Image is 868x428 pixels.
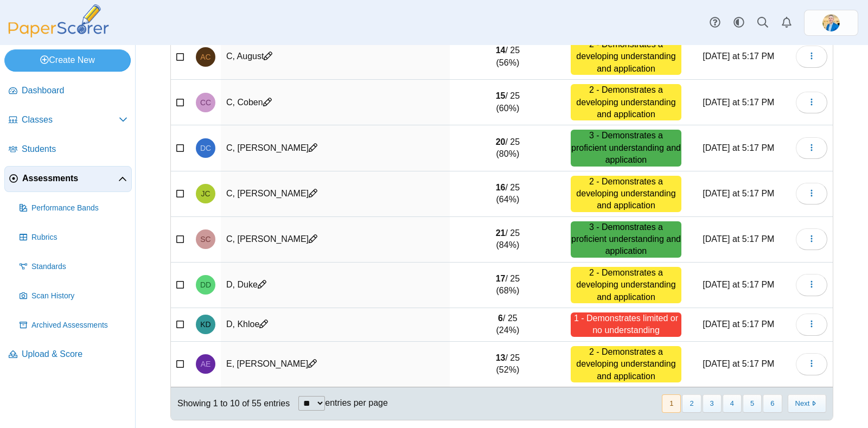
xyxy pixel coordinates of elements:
[496,46,506,55] b: 14
[15,195,132,221] a: Performance Bands
[450,125,565,171] td: / 25 (80%)
[498,314,503,323] b: 6
[201,360,211,368] span: Adelle E
[703,320,774,329] time: Sep 8, 2025 at 5:17 PM
[496,353,506,362] b: 13
[571,221,681,258] div: 3 - Demonstrates a proficient understanding and application
[4,49,131,71] a: Create New
[221,263,450,308] td: D, Duke
[743,394,762,412] button: 5
[450,217,565,263] td: / 25 (84%)
[450,342,565,387] td: / 25 (52%)
[221,308,450,342] td: D, Khloe
[703,52,774,61] time: Sep 8, 2025 at 5:17 PM
[703,280,774,289] time: Sep 8, 2025 at 5:17 PM
[221,125,450,171] td: C, [PERSON_NAME]
[200,281,211,289] span: Duke D
[723,394,742,412] button: 4
[22,348,127,360] span: Upload & Score
[703,394,722,412] button: 3
[4,78,132,104] a: Dashboard
[171,387,290,420] div: Showing 1 to 10 of 55 entries
[221,217,450,263] td: C, [PERSON_NAME]
[682,394,701,412] button: 2
[703,143,774,152] time: Sep 8, 2025 at 5:17 PM
[804,10,858,36] a: ps.jrF02AmRZeRNgPWo
[200,144,211,152] span: Dane C
[31,203,127,214] span: Performance Bands
[31,291,127,302] span: Scan History
[703,234,774,244] time: Sep 8, 2025 at 5:17 PM
[200,99,211,106] span: Coben C
[221,342,450,387] td: E, [PERSON_NAME]
[325,398,388,407] label: entries per page
[450,80,565,125] td: / 25 (60%)
[4,107,132,133] a: Classes
[571,176,681,212] div: 2 - Demonstrates a developing understanding and application
[4,30,113,39] a: PaperScorer
[4,342,132,368] a: Upload & Score
[775,11,799,35] a: Alerts
[703,98,774,107] time: Sep 8, 2025 at 5:17 PM
[496,91,506,100] b: 15
[571,130,681,166] div: 3 - Demonstrates a proficient understanding and application
[31,320,127,331] span: Archived Assessments
[15,283,132,309] a: Scan History
[22,114,119,126] span: Classes
[15,254,132,280] a: Standards
[496,228,506,238] b: 21
[822,14,840,31] img: ps.jrF02AmRZeRNgPWo
[15,225,132,251] a: Rubrics
[4,4,113,37] img: PaperScorer
[571,346,681,382] div: 2 - Demonstrates a developing understanding and application
[200,321,210,328] span: Khloe D
[703,189,774,198] time: Sep 8, 2025 at 5:17 PM
[15,312,132,338] a: Archived Assessments
[200,53,210,61] span: August C
[201,190,210,197] span: Jasmine C
[496,274,506,283] b: 17
[221,171,450,217] td: C, [PERSON_NAME]
[22,85,127,97] span: Dashboard
[221,34,450,80] td: C, August
[4,166,132,192] a: Assessments
[22,173,118,184] span: Assessments
[450,34,565,80] td: / 25 (56%)
[763,394,782,412] button: 6
[571,84,681,120] div: 2 - Demonstrates a developing understanding and application
[571,267,681,303] div: 2 - Demonstrates a developing understanding and application
[496,137,506,146] b: 20
[31,261,127,272] span: Standards
[788,394,826,412] button: Next
[662,394,681,412] button: 1
[31,232,127,243] span: Rubrics
[571,312,681,337] div: 1 - Demonstrates limited or no understanding
[703,359,774,368] time: Sep 8, 2025 at 5:17 PM
[450,308,565,342] td: / 25 (24%)
[22,143,127,155] span: Students
[4,137,132,163] a: Students
[450,171,565,217] td: / 25 (64%)
[822,14,840,31] span: Travis McFarland
[571,39,681,75] div: 2 - Demonstrates a developing understanding and application
[661,394,826,412] nav: pagination
[450,263,565,308] td: / 25 (68%)
[200,235,210,243] span: Shanley C
[496,183,506,192] b: 16
[221,80,450,125] td: C, Coben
